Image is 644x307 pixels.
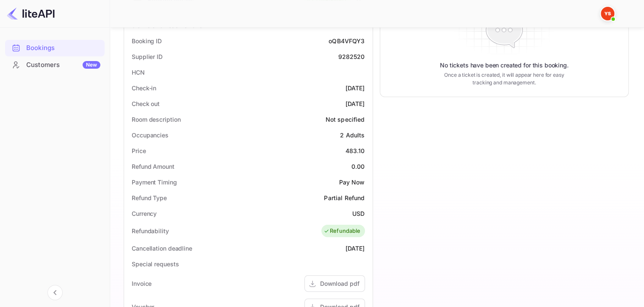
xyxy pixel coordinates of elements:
div: HCN [132,68,145,77]
p: Once a ticket is created, it will appear here for easy tracking and management. [438,71,571,87]
div: [DATE] [345,99,365,108]
div: Bookings [5,40,105,56]
div: 483.10 [345,146,365,155]
a: CustomersNew [5,57,105,73]
div: Supplier ID [132,52,163,61]
div: Special requests [132,260,179,268]
div: Cancellation deadline [132,244,192,253]
button: Collapse navigation [47,285,63,300]
div: 0.00 [351,162,365,171]
div: Refund Amount [132,162,174,171]
div: Payment Timing [132,178,177,187]
p: No tickets have been created for this booking. [440,61,569,70]
div: 2 Adults [340,131,365,140]
div: Refund Type [132,193,167,202]
div: [DATE] [345,244,365,253]
div: Check out [132,99,160,108]
div: USD [352,209,365,218]
div: [DATE] [345,84,365,92]
div: oQB4VFQY3 [329,36,365,45]
div: Occupancies [132,131,169,140]
img: LiteAPI logo [7,7,55,20]
div: Refundability [132,226,169,235]
div: Check-in [132,84,156,92]
div: CustomersNew [5,57,105,73]
div: Download pdf [320,279,359,288]
div: Price [132,146,146,155]
div: Customers [26,60,100,70]
div: Room description [132,115,180,124]
div: Not specified [326,115,365,124]
div: Invoice [132,279,152,288]
div: New [83,61,100,69]
div: Currency [132,209,157,218]
img: Yandex Support [601,7,614,20]
div: Bookings [26,43,100,53]
div: Partial Refund [324,193,365,202]
a: Bookings [5,40,105,56]
div: 9282520 [338,52,365,61]
div: Pay Now [339,178,365,187]
div: Booking ID [132,36,162,45]
div: Refundable [323,227,361,235]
